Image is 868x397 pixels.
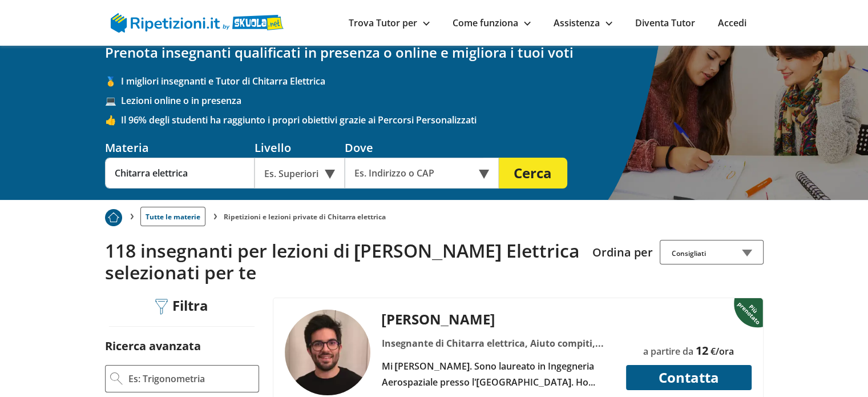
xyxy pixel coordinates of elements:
[224,212,386,222] li: Ripetizioni e lezioni private di Chitarra elettrica
[345,140,499,155] div: Dove
[377,335,619,351] div: Insegnante di Chitarra elettrica, Aiuto compiti, Chitarra classica, Disegno tecnico, Fisica, Mate...
[643,345,693,358] span: a partire da
[155,299,168,315] img: Filtra filtri mobile
[718,17,746,29] a: Accedi
[105,338,201,354] label: Ricerca avanzata
[377,310,619,328] div: [PERSON_NAME]
[255,158,345,189] div: Es. Superiori
[349,17,430,29] a: Trova Tutor per
[105,45,764,61] h2: Prenota insegnanti qualificati in presenza o online e migliora i tuoi voti
[660,240,764,264] div: Consigliati
[111,15,284,28] a: logo Skuola.net | Ripetizioni.it
[105,75,121,87] span: 🥇
[626,365,752,390] button: Contatta
[111,13,284,33] img: logo Skuola.net | Ripetizioni.it
[710,345,734,358] span: €/ora
[110,372,123,385] img: Ricerca Avanzata
[121,94,764,107] span: Lezioni online o in presenza
[140,207,205,226] a: Tutte le materie
[554,17,612,29] a: Assistenza
[121,75,764,87] span: I migliori insegnanti e Tutor di Chitarra Elettrica
[696,343,708,358] span: 12
[345,158,483,189] input: Es. Indirizzo o CAP
[255,140,345,155] div: Livello
[151,298,213,315] div: Filtra
[105,94,121,107] span: 💻
[635,17,695,29] a: Diventa Tutor
[105,240,584,284] h2: 118 insegnanti per lezioni di [PERSON_NAME] Elettrica selezionati per te
[105,114,121,126] span: 👍
[105,209,122,226] img: Piu prenotato
[453,17,531,29] a: Come funziona
[105,200,764,226] nav: breadcrumb d-none d-tablet-block
[377,358,619,390] div: Mi [PERSON_NAME]. Sono laureato in Ingegneria Aerospaziale presso l'[GEOGRAPHIC_DATA]. Ho esperie...
[734,297,765,328] img: Piu prenotato
[499,158,567,189] button: Cerca
[121,114,764,126] span: Il 96% degli studenti ha raggiunto i propri obiettivi grazie ai Percorsi Personalizzati
[105,140,255,155] div: Materia
[592,244,653,260] label: Ordina per
[127,370,254,387] input: Es: Trigonometria
[285,310,370,395] img: tutor a forlì - Elia
[105,158,255,189] input: Es. Matematica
